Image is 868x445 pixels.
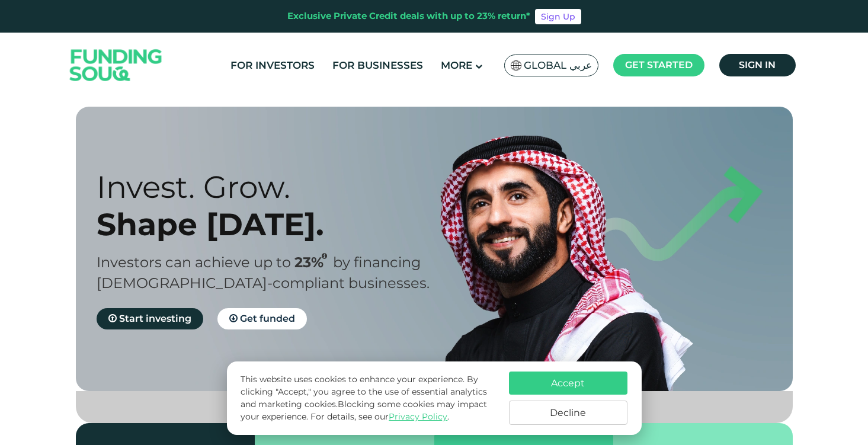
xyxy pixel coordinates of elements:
button: Decline [509,401,627,425]
span: Global عربي [524,59,592,72]
span: 23% [294,254,333,271]
span: Get started [625,59,693,71]
i: 23% IRR (expected) ~ 15% Net yield (expected) [322,253,327,260]
span: Get funded [240,313,295,324]
a: Privacy Policy [389,411,447,422]
a: Sign Up [535,9,581,24]
a: For Investors [228,56,318,75]
a: Sign in [719,54,796,76]
a: For Businesses [329,56,426,75]
div: Exclusive Private Credit deals with up to 23% return* [287,9,530,23]
img: Logo [58,36,174,95]
span: Sign in [739,59,776,71]
div: Invest. Grow. [97,168,455,206]
span: More [441,59,472,71]
span: For details, see our . [310,411,449,422]
a: Get funded [217,308,307,329]
span: Investors can achieve up to [97,254,291,271]
span: Start investing [119,313,191,324]
p: This website uses cookies to enhance your experience. By clicking "Accept," you agree to the use ... [241,373,497,423]
div: Shape [DATE]. [97,206,455,243]
a: Start investing [97,308,203,329]
img: SA Flag [511,60,521,71]
button: Accept [509,372,627,395]
span: Blocking some cookies may impact your experience. [241,399,487,422]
